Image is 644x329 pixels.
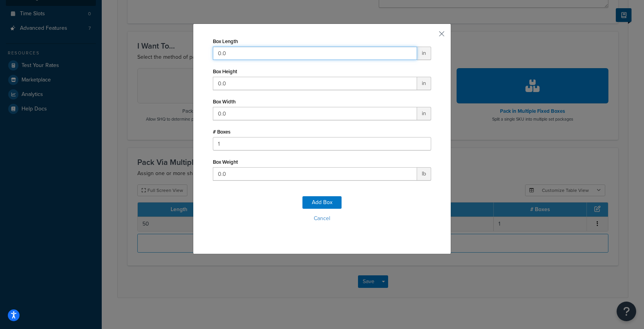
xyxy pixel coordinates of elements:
label: Box Length [213,38,238,44]
span: in [417,47,431,60]
span: in [417,77,431,90]
button: Add Box [302,196,342,209]
span: in [417,107,431,120]
label: Box Width [213,99,236,105]
label: # Boxes [213,129,230,135]
label: Box Height [213,69,237,74]
button: Cancel [213,213,431,224]
span: lb [417,167,431,181]
label: Box Weight [213,159,238,165]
